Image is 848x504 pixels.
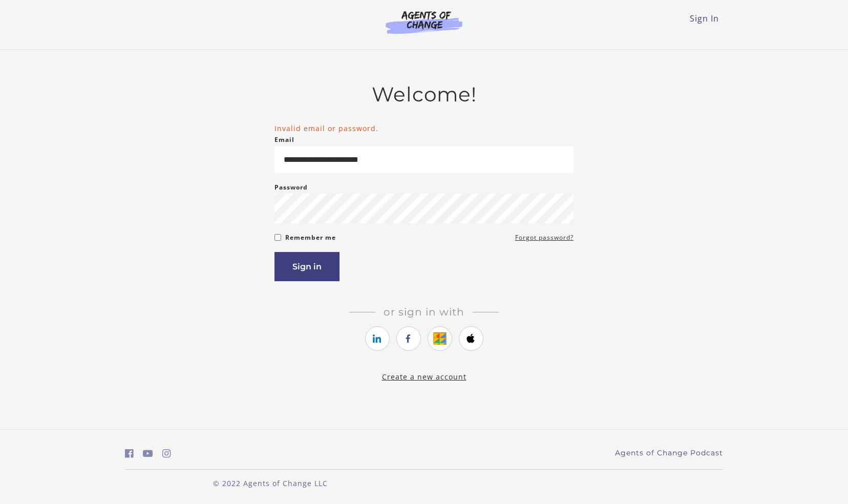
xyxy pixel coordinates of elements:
[365,326,390,351] a: https://courses.thinkific.com/users/auth/linkedin?ss%5Breferral%5D=&ss%5Buser_return_to%5D=&ss%5B...
[382,372,467,382] a: Create a new account
[274,123,574,134] li: Invalid email or password.
[375,306,473,318] span: Or sign in with
[143,446,153,461] a: https://www.youtube.com/c/AgentsofChangeTestPrepbyMeaganMitchell (Open in a new window)
[125,478,416,489] p: © 2022 Agents of Change LLC
[285,232,336,244] label: Remember me
[125,449,134,458] i: https://www.facebook.com/groups/aswbtestprep (Open in a new window)
[125,446,134,461] a: https://www.facebook.com/groups/aswbtestprep (Open in a new window)
[690,13,719,24] a: Sign In
[615,448,723,458] a: Agents of Change Podcast
[162,446,171,461] a: https://www.instagram.com/agentsofchangeprep/ (Open in a new window)
[375,10,473,34] img: Agents of Change Logo
[143,449,153,458] i: https://www.youtube.com/c/AgentsofChangeTestPrepbyMeaganMitchell (Open in a new window)
[274,134,294,146] label: Email
[428,326,452,351] a: https://courses.thinkific.com/users/auth/google?ss%5Breferral%5D=&ss%5Buser_return_to%5D=&ss%5Bvi...
[515,232,574,244] a: Forgot password?
[274,82,574,107] h2: Welcome!
[396,326,421,351] a: https://courses.thinkific.com/users/auth/facebook?ss%5Breferral%5D=&ss%5Buser_return_to%5D=&ss%5B...
[162,449,171,458] i: https://www.instagram.com/agentsofchangeprep/ (Open in a new window)
[274,252,340,281] button: Sign in
[459,326,483,351] a: https://courses.thinkific.com/users/auth/apple?ss%5Breferral%5D=&ss%5Buser_return_to%5D=&ss%5Bvis...
[274,181,308,194] label: Password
